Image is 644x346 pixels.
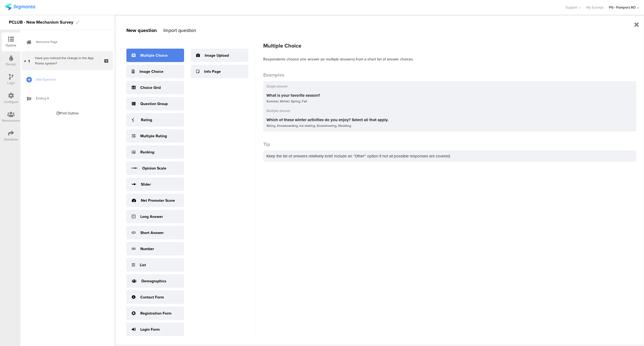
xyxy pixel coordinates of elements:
div: Logic [7,81,15,85]
a: Ending A [22,89,113,108]
div: List [140,262,146,268]
div: Image Choice [140,69,163,74]
div: Rating [141,117,152,123]
div: PG - Pampers RO [609,5,636,10]
div: Have you noticed the change in the App Points system? [35,55,99,66]
a: Welcome Page [22,33,113,51]
div: Respondents choose one answer (or multiple answers) from a short list of answer choices. [263,56,636,62]
div: Question Group [140,101,168,107]
span: Ending A [36,96,105,101]
div: Permissions [2,118,20,123]
div: Configure [4,99,18,104]
div: Slider [141,182,151,187]
div: Contact Form [140,294,164,300]
div: Login Form [140,327,160,332]
div: Registration Form [140,311,171,316]
div: New question [126,27,157,34]
div: Import question [163,27,196,34]
div: Examples [263,71,636,78]
a: 1 Have you noticed the change in the App Points system? [22,51,113,70]
div: Multiple Choice [140,53,168,58]
div: Print Outline [56,111,79,116]
div: Multiple answer [266,108,633,113]
div: Net Promoter Score [141,198,175,203]
div: Which of these winter activities do you enjoy? Select all that apply. [266,117,633,123]
div: Multiple Choice [263,42,636,50]
div: What is your favorite season? [266,92,633,98]
div: Demographics [141,278,166,284]
div: Choice Grid [140,85,161,91]
div: Outline [6,43,16,48]
div: Design [6,62,16,67]
span: Add Question [36,77,105,82]
span: 1 [28,58,30,64]
span: Support [566,5,577,10]
div: Single answer [266,84,633,89]
div: Short Answer [140,230,164,236]
div: Keep the list of answers relatively brief. Include an “Other” option if not all possible response... [263,150,636,162]
span: Welcome Page [36,39,105,45]
div: Long Answer [140,214,163,219]
div: Info Page [204,69,221,74]
div: PCLUB - New Mechanism Survey [9,18,73,27]
img: segmanta logo [5,3,35,10]
div: Ranking [140,149,154,155]
div: Opinion Scale [142,165,166,171]
div: Skiing, Snowboarding, Ice skating, Snowshoeing, Sledding. [266,123,633,129]
div: Distribute [4,137,18,142]
div: Number [140,246,154,252]
div: Summer, Winter, Spring, Fall. [266,98,633,104]
div: Multiple Rating [140,133,167,139]
div: Tip [263,141,636,148]
div: Image Upload [205,53,229,58]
